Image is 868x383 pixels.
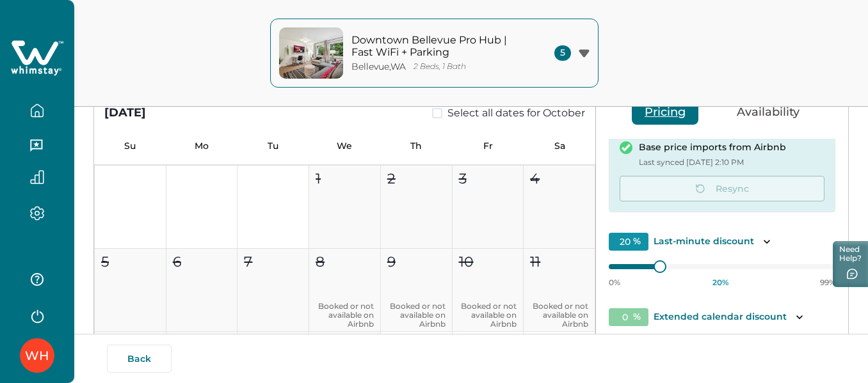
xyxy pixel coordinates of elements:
p: 0% [609,277,620,288]
p: Mo [166,141,237,152]
p: Th [380,141,452,152]
button: 11Booked or not available on Airbnb [524,249,595,332]
p: Last synced [DATE] 2:10 PM [639,156,786,169]
button: property-coverDowntown Bellevue Pro Hub | Fast WiFi + ParkingBellevue,WA2 Beds, 1 Bath5 [270,19,599,88]
button: Pricing [632,100,698,125]
p: We [309,141,381,152]
span: 5 [554,45,571,61]
span: Select all dates for October [447,106,585,121]
img: property-cover [279,27,343,79]
button: 8Booked or not available on Airbnb [309,249,381,332]
button: Back [107,345,172,373]
p: Bellevue , WA [351,61,406,72]
button: 10Booked or not available on Airbnb [453,249,524,332]
p: Booked or not available on Airbnb [316,302,374,329]
button: 9Booked or not available on Airbnb [381,249,453,332]
button: Resync [620,176,824,201]
p: 20 % [712,277,728,288]
p: Fr [452,141,524,152]
p: Su [94,141,166,152]
p: Tu [237,141,309,152]
p: 9 [387,251,396,272]
p: 99% [820,277,835,288]
p: Extended calendar discount [654,311,787,324]
p: Downtown Bellevue Pro Hub | Fast WiFi + Parking [351,34,524,59]
p: Base price imports from Airbnb [639,141,786,154]
p: Booked or not available on Airbnb [459,302,517,329]
div: [DATE] [104,104,146,121]
button: Toggle description [792,309,807,325]
p: Booked or not available on Airbnb [530,302,588,329]
p: 10 [459,251,474,272]
p: Booked or not available on Airbnb [387,302,446,329]
p: 11 [530,251,540,272]
p: 2 Beds, 1 Bath [414,62,466,72]
div: Whimstay Host [25,340,49,371]
p: Sa [524,141,595,152]
p: 8 [316,251,325,272]
button: Availability [724,100,812,125]
button: Toggle description [759,234,775,249]
p: Last-minute discount [654,235,754,248]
